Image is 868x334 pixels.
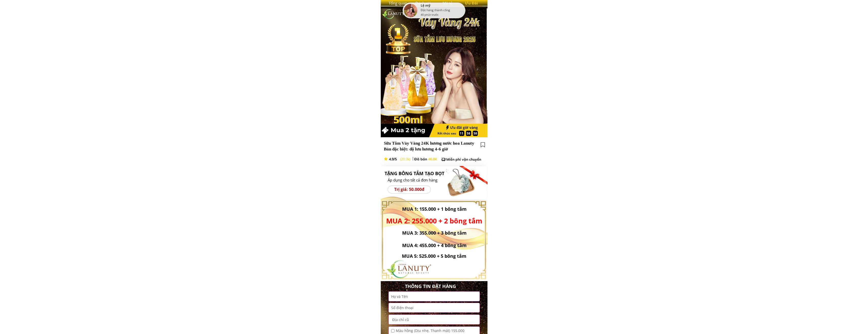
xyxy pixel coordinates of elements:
input: Họ và Tên [390,292,478,301]
h3: Vảy Vàng 24k [419,13,492,31]
input: Số điện thoại [390,303,478,312]
h3: SỮA TẮM LƯU HƯƠNG 2025 [414,35,494,44]
h3: MUA 1: 155.000 + 1 bông tắm [396,205,473,213]
span: Màu hồng (Dịu nhẹ, Thanh mát) 155.000 [396,328,474,333]
h3: Miễn phí vận chuyển [446,157,487,162]
h3: MUA 5: 525.000 + 5 bông tắm [392,252,476,260]
h3: : [462,131,465,135]
h3: MUA 3: 355.000 + 3 bông tắm [394,229,474,237]
h3: THÔNG TIN ĐẶT HÀNG [401,283,460,290]
h1: 500ml [394,112,425,127]
div: Đặt hàng thành công [421,8,464,12]
h3: Ưu đãi giờ vàng [441,126,478,130]
h3: MUA 2: 255.000 + 2 bông tắm [385,215,484,226]
input: Địa chỉ cũ [390,315,478,324]
span: Đã bán [414,157,427,161]
h3: 4.9/5 [389,157,403,162]
h3: Trị giá: 50.000đ [390,186,429,193]
h3: : [469,131,471,136]
span: 46.8K [428,157,437,161]
h1: 500ml [393,112,431,127]
h3: MUA 4: 455.000 + 4 bông tắm [392,242,476,249]
h3: Mua 2 tặng 2 [391,126,430,144]
h3: Kết thúc sau [437,131,458,136]
div: Lệ mỹ [421,4,464,8]
div: 40 phút trước [421,12,438,17]
span: Sữa Tắm Vảy Vàng 24K hương nước hoa Lanuty Bản đặc biệt: độ lưu hương 4-6 giờ [384,141,474,152]
div: Áp dụng cho tất cả đơn hàng [388,178,443,182]
div: TẶNG BÔNG TẮM TẠO BỌT [385,171,450,176]
h3: (20.3k) [400,157,413,162]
